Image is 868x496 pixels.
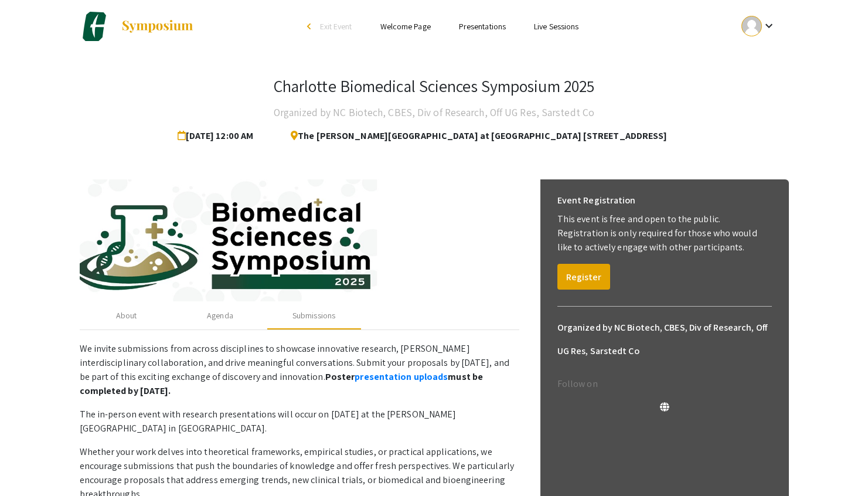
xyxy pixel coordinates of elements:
h4: Organized by NC Biotech, CBES, Div of Research, Off UG Res, Sarstedt Co [274,101,594,124]
h3: Charlotte Biomedical Sciences Symposium 2025 [274,76,594,96]
h6: Organized by NC Biotech, CBES, Div of Research, Off UG Res, Sarstedt Co [557,316,772,363]
h6: Event Registration [557,189,636,212]
a: Welcome Page [380,21,431,32]
div: Submissions [292,310,335,322]
mat-icon: Expand account dropdown [762,19,776,33]
span: The [PERSON_NAME][GEOGRAPHIC_DATA] at [GEOGRAPHIC_DATA] [STREET_ADDRESS] [281,124,667,148]
div: Agenda [207,310,233,322]
div: About [116,310,137,322]
button: Register [557,264,610,290]
div: arrow_back_ios [307,23,314,30]
img: Charlotte Biomedical Sciences Symposium 2025 [80,12,109,41]
img: Symposium by ForagerOne [121,19,194,33]
p: This event is free and open to the public. Registration is only required for those who would like... [557,212,772,254]
a: Charlotte Biomedical Sciences Symposium 2025 [80,12,194,41]
a: Live Sessions [534,21,578,32]
span: Exit Event [320,21,352,32]
span: [DATE] 12:00 AM [178,124,258,148]
p: Follow on [557,377,772,391]
iframe: Chat [9,443,50,487]
p: The in-person event with research presentations will occur on [DATE] at the [PERSON_NAME][GEOGRAP... [80,407,519,436]
img: c1384964-d4cf-4e9d-8fb0-60982fefffba.jpg [80,179,519,302]
a: Presentations [459,21,506,32]
a: presentation uploads [355,371,448,383]
p: We invite submissions from across disciplines to showcase innovative research, [PERSON_NAME] inte... [80,342,519,398]
button: Expand account dropdown [729,13,788,39]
